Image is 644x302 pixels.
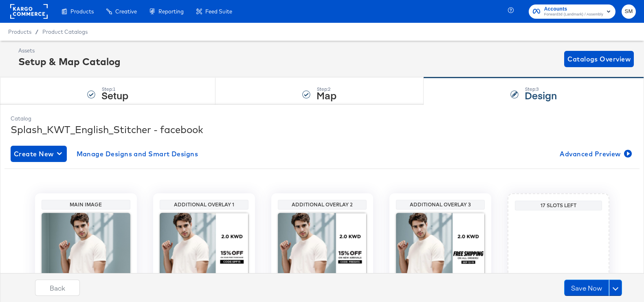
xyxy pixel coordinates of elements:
[73,146,202,162] button: Manage Designs and Smart Designs
[162,201,246,208] div: Additional Overlay 1
[564,280,609,296] button: Save Now
[44,201,128,208] div: Main Image
[11,123,633,136] div: Splash_KWT_English_Stitcher - facebook
[11,146,67,162] button: Create New
[18,55,121,68] div: Setup & Map Catalog
[529,4,615,19] button: AccountsForward3d (Landmark) / Assembly
[622,4,636,19] button: SM
[567,53,631,65] span: Catalogs Overview
[101,88,128,102] strong: Setup
[564,51,634,67] button: Catalogs Overview
[544,5,603,13] span: Accounts
[11,115,633,123] div: Catalog
[42,28,88,35] a: Product Catalogs
[8,28,31,35] span: Products
[544,11,603,18] span: Forward3d (Landmark) / Assembly
[317,88,336,102] strong: Map
[517,202,600,209] div: 17 Slots Left
[280,201,365,208] div: Additional Overlay 2
[18,47,121,55] div: Assets
[35,280,80,296] button: Back
[398,201,483,208] div: Additional Overlay 3
[14,148,64,160] span: Create New
[70,8,94,15] span: Products
[317,86,336,92] div: Step: 2
[205,8,232,15] span: Feed Suite
[556,146,633,162] button: Advanced Preview
[101,86,128,92] div: Step: 1
[31,28,42,35] span: /
[560,148,630,160] span: Advanced Preview
[525,86,557,92] div: Step: 3
[77,148,198,160] span: Manage Designs and Smart Designs
[158,8,184,15] span: Reporting
[115,8,137,15] span: Creative
[625,7,633,16] span: SM
[525,88,557,102] strong: Design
